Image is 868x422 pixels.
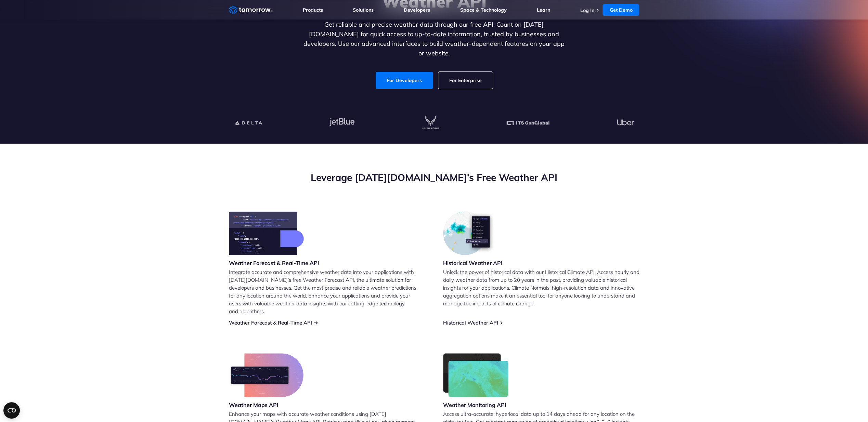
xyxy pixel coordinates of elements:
a: Solutions [353,7,374,13]
h3: Weather Maps API [229,401,303,409]
p: Get reliable and precise weather data through our free API. Count on [DATE][DOMAIN_NAME] for quic... [302,20,566,58]
button: Open CMP widget [3,402,20,419]
h3: Weather Forecast & Real-Time API [229,259,319,267]
a: For Enterprise [438,72,493,89]
a: Log In [580,7,594,13]
p: Unlock the power of historical data with our Historical Climate API. Access hourly and daily weat... [443,268,639,307]
a: For Developers [376,72,433,89]
a: Developers [404,7,430,13]
a: Weather Forecast & Real-Time API [229,319,312,326]
a: Learn [537,7,550,13]
a: Products [303,7,323,13]
a: Home link [229,5,273,15]
p: Integrate accurate and comprehensive weather data into your applications with [DATE][DOMAIN_NAME]... [229,268,425,315]
h2: Leverage [DATE][DOMAIN_NAME]’s Free Weather API [229,171,639,184]
a: Get Demo [603,4,639,16]
h3: Historical Weather API [443,259,503,267]
a: Space & Technology [460,7,507,13]
h3: Weather Monitoring API [443,401,509,409]
a: Historical Weather API [443,319,498,326]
